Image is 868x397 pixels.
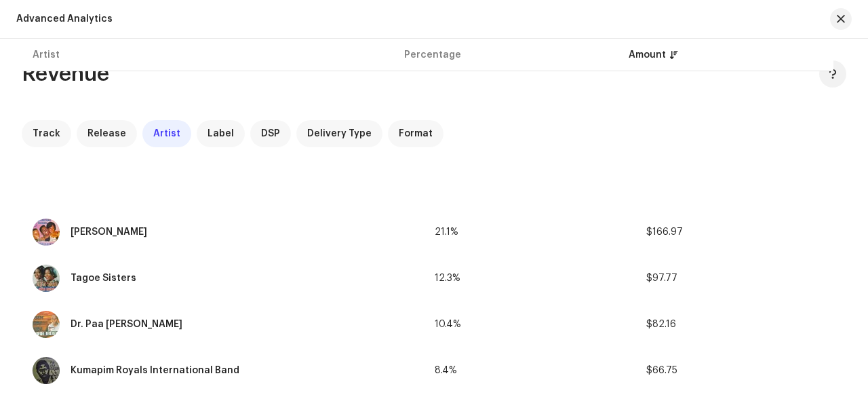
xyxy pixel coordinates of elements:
[435,227,458,237] span: 21.1%
[208,128,234,139] span: Label
[307,128,372,139] span: Delivery Type
[646,320,676,329] span: $82.16
[646,227,683,237] span: $166.97
[261,128,280,139] span: DSP
[646,273,677,283] span: $97.77
[435,320,461,329] span: 10.4%
[71,366,239,375] div: Kumapim Royals International Band
[646,366,677,375] span: $66.75
[435,273,460,283] span: 12.3%
[435,366,457,375] span: 8.4%
[399,128,433,139] span: Format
